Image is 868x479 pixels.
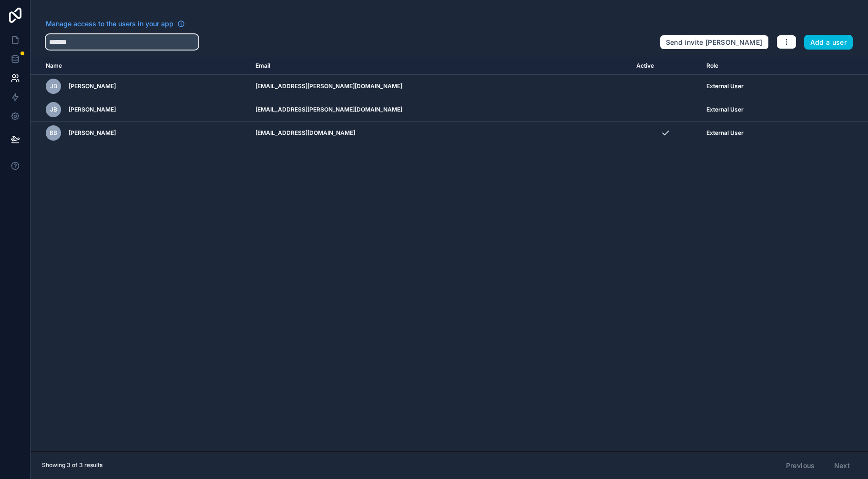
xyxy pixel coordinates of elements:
[46,19,174,29] span: Manage access to the users in your app
[50,82,57,90] span: JB
[706,82,744,90] span: External User
[46,19,185,29] a: Manage access to the users in your app
[69,129,116,137] span: [PERSON_NAME]
[250,122,631,145] td: [EMAIL_ADDRESS][DOMAIN_NAME]
[701,57,817,75] th: Role
[50,129,57,137] span: BB
[706,129,744,137] span: External User
[706,106,744,113] span: External User
[69,106,116,113] span: [PERSON_NAME]
[631,57,701,75] th: Active
[660,35,769,50] button: Send invite [PERSON_NAME]
[250,75,631,98] td: [EMAIL_ADDRESS][PERSON_NAME][DOMAIN_NAME]
[31,57,868,451] div: scrollable content
[42,461,102,469] span: Showing 3 of 3 results
[250,98,631,122] td: [EMAIL_ADDRESS][PERSON_NAME][DOMAIN_NAME]
[50,106,57,113] span: JB
[69,82,116,90] span: [PERSON_NAME]
[31,57,250,75] th: Name
[804,35,853,50] button: Add a user
[250,57,631,75] th: Email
